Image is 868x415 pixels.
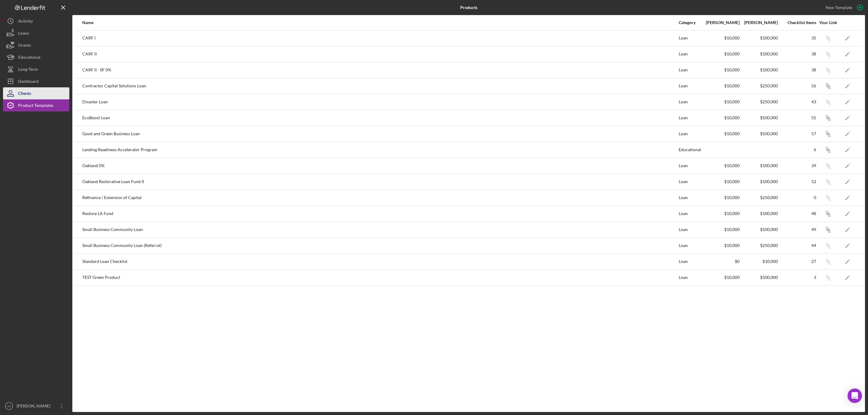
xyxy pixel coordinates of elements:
div: [PERSON_NAME] [740,20,778,25]
div: EcoBoost Loan [82,111,678,126]
div: CARF II - SF 0% [82,63,678,78]
div: 43 [778,99,816,104]
div: $500,000 [740,227,778,232]
div: $250,000 [740,243,778,248]
div: Disaster Loan [82,95,678,110]
div: Your Link [817,20,839,25]
div: $10,000 [702,36,740,40]
div: Oakland 0% [82,158,678,173]
div: Product Templates [18,99,53,113]
div: $100,000 [740,211,778,216]
div: $10,000 [702,115,740,120]
b: Products [460,5,477,10]
div: 38 [778,67,816,72]
div: [PERSON_NAME] [15,400,54,413]
div: $100,000 [740,163,778,168]
button: Product Templates [3,99,69,111]
div: Checklist Items [778,20,816,25]
div: $100,000 [740,36,778,40]
div: Loan [679,190,701,205]
button: SS[PERSON_NAME] [3,400,69,412]
div: Lending Readiness Accelerator Program [82,142,678,158]
div: [PERSON_NAME] [702,20,740,25]
div: 49 [778,227,816,232]
div: Loan [679,47,701,62]
div: $10,000 [702,195,740,200]
div: Refinance / Extension of Capital [82,190,678,205]
div: Long-Term [18,63,38,77]
div: 3 [778,275,816,280]
div: Loan [679,238,701,253]
div: $0 [702,259,740,264]
div: Loan [679,254,701,269]
div: Educational [18,51,40,65]
div: Loan [679,31,701,46]
div: $10,000 [702,163,740,168]
div: Good and Green Business Loan [82,126,678,142]
div: Oakland Restorative Loan Fund II [82,174,678,189]
div: TEST Green Product [82,270,678,285]
a: Educational [3,51,69,63]
a: Dashboard [3,75,69,87]
div: New Template [826,3,852,12]
div: Loan [679,270,701,285]
button: Long-Term [3,63,69,75]
div: 52 [778,179,816,184]
div: 6 [778,147,816,152]
div: $250,000 [740,99,778,104]
div: $10,000 [702,243,740,248]
div: 0 [778,195,816,200]
div: $500,000 [740,115,778,120]
div: $250,000 [740,195,778,200]
div: Dashboard [18,75,39,89]
button: New Template [822,3,865,12]
div: $250,000 [740,83,778,88]
div: 35 [778,36,816,40]
div: 38 [778,51,816,56]
button: Grants [3,39,69,51]
button: Loans [3,27,69,39]
div: $10,000 [702,227,740,232]
div: 57 [778,131,816,136]
button: Clients [3,87,69,99]
div: $10,000 [702,83,740,88]
div: Educational [679,142,701,158]
div: Loan [679,206,701,221]
div: $10,000 [702,99,740,104]
div: $10,000 [702,67,740,72]
text: SS [7,404,11,408]
div: Loan [679,63,701,78]
div: Loan [679,79,701,94]
div: Contractor Capital Solutions Loan [82,79,678,94]
div: Loan [679,95,701,110]
div: CARF II [82,47,678,62]
div: Small Business Community Loan (Referral) [82,238,678,253]
div: $500,000 [740,275,778,280]
div: Restore LA Fund [82,206,678,221]
div: 27 [778,259,816,264]
div: Loan [679,158,701,173]
div: Loan [679,222,701,237]
div: $500,000 [740,131,778,136]
div: $10,000 [702,51,740,56]
div: $10,000 [702,275,740,280]
div: Category [679,20,701,25]
div: $10,000 [740,259,778,264]
div: 39 [778,163,816,168]
div: 56 [778,83,816,88]
div: Loan [679,126,701,142]
div: Small Business Community Loan [82,222,678,237]
div: Loan [679,174,701,189]
div: $10,000 [702,131,740,136]
div: CARF I [82,31,678,46]
div: $10,000 [702,211,740,216]
div: Grants [18,39,31,53]
div: Standard Loan Checklist [82,254,678,269]
button: Activity [3,15,69,27]
div: Clients [18,87,31,101]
